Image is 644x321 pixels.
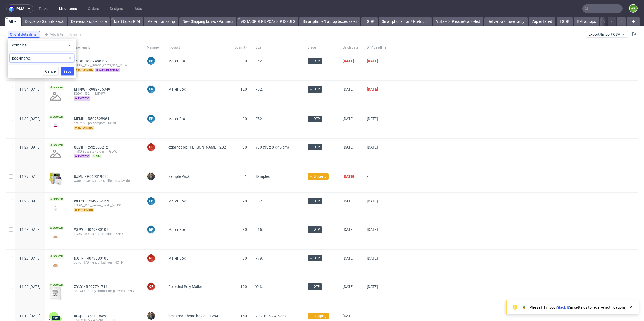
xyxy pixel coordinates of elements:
[49,205,62,211] img: data
[521,305,527,310] img: Slack
[74,91,138,96] div: EGDK__f52____MTNW
[310,227,320,232] span: → DTP
[74,314,87,318] span: DBQF
[87,199,110,203] a: R042757453
[5,17,21,26] a: All
[310,174,327,179] span: → Shipping
[255,285,263,289] span: Y43.
[308,45,334,50] span: Stage
[557,17,573,26] a: EGDK
[49,143,64,147] span: Locked
[168,87,186,91] span: Mailer Box
[168,256,186,260] span: Mailer Box
[49,287,62,300] img: version_two_editor_design
[49,122,62,129] img: version_two_editor_design
[310,284,320,289] span: → DTP
[87,174,110,179] a: R069319039
[379,17,432,26] a: Smartphone Box / No-touch
[85,4,102,13] a: Orders
[147,57,155,65] figcaption: EP
[74,289,138,293] div: cc__y43__paz_y_ladron_de_guevara__ZYLY
[87,314,109,318] a: R287995592
[74,260,138,265] div: ostro__f79__kinda_fashion__NXTF
[74,154,90,158] span: express
[74,232,138,236] div: EGDK__f65__kinda_fashion__YZPY
[74,145,86,149] a: GLVK
[74,121,138,125] div: prt__f52__prendergast__MENH
[19,117,41,121] span: 11:33 [DATE]
[168,199,186,203] span: Mailer Box
[147,254,155,262] figcaption: GF
[343,117,354,121] span: [DATE]
[147,283,155,290] figcaption: GF
[484,17,528,26] a: Deliveroo - nowe torby
[310,256,320,261] span: → DTP
[89,87,111,91] span: R982705349
[367,59,378,63] span: [DATE]
[147,197,155,205] figcaption: EP
[255,87,263,91] span: F52.
[49,115,64,119] span: Locked
[245,174,247,179] span: 1
[74,174,87,179] a: UJMJ
[88,117,111,121] a: R502528961
[63,69,72,73] span: Save
[56,4,80,13] a: Line Items
[49,197,64,201] span: Locked
[49,226,64,230] span: Locked
[343,227,354,232] span: [DATE]
[45,69,56,73] span: Cancel
[168,314,218,318] span: bm-smartphone-box-eu--1284
[255,117,263,121] span: F52.
[49,172,62,185] img: sample-icon.16e107be6ad460a3e330.png
[74,256,87,260] a: NXTF
[74,45,138,50] span: Line item ID
[147,143,155,151] figcaption: GF
[74,179,138,183] div: warehouse__samples__lifeprints_by_dorinda__UJMJ
[310,116,320,121] span: → DTP
[367,285,378,289] span: [DATE]
[367,227,378,232] span: [DATE]
[95,68,120,72] span: super express
[240,314,247,318] span: 150
[74,126,94,130] span: returning
[147,226,155,233] figcaption: EP
[529,305,626,310] div: Please fill in your in settings to receive notifications
[74,117,88,121] span: MENH
[34,32,38,36] span: is
[74,87,89,91] a: MTNW
[19,256,41,260] span: 11:23 [DATE]
[586,31,628,38] button: Export/Import CSV
[19,87,41,91] span: 11:34 [DATE]
[74,285,86,289] a: ZYLY
[343,314,354,318] span: [DATE]
[367,87,378,91] span: [DATE]
[168,285,202,289] span: Recycled Poly Mailer
[343,45,358,50] span: Batch date
[10,32,34,36] span: Client details
[130,4,145,13] a: Jobs
[74,63,138,67] div: EGDK__f62__imana_cafes_sas__IYFW
[10,54,74,62] input: Type here...
[74,59,86,63] a: IYFW
[74,227,87,232] a: YZPY
[147,173,155,180] img: Maciej Sobola
[168,227,186,232] span: Mailer Box
[243,59,247,63] span: 90
[87,256,109,260] span: R049380105
[49,147,62,160] img: no_design.png
[74,199,87,203] span: WLPO
[240,87,247,91] span: 120
[49,283,64,287] span: Locked
[86,285,109,289] a: R207791711
[361,17,378,26] a: EGDK
[310,145,320,150] span: → DTP
[299,17,360,26] a: Smartphone/Laptop boxes sales
[343,174,354,179] span: [DATE]
[86,145,109,149] a: R532665212
[35,4,52,13] a: Tasks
